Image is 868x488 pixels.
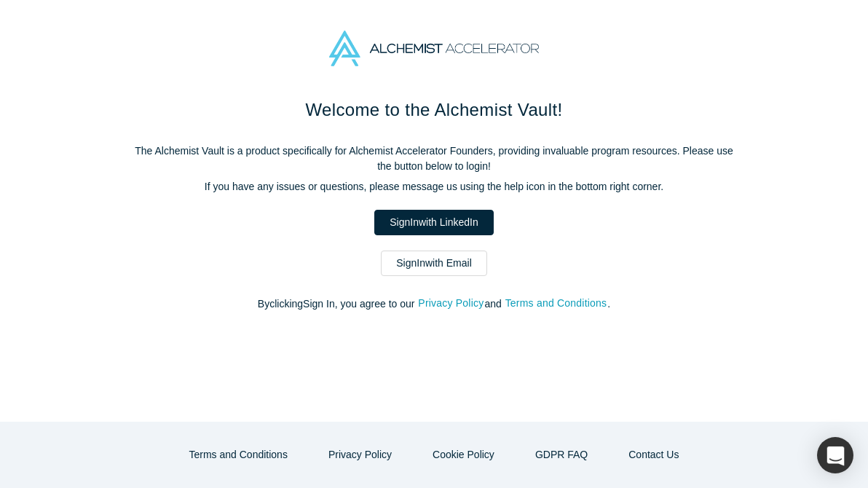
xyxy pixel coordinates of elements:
button: Privacy Policy [417,295,484,312]
button: Privacy Policy [313,442,407,468]
p: If you have any issues or questions, please message us using the help icon in the bottom right co... [128,179,740,194]
button: Terms and Conditions [174,442,303,468]
h1: Welcome to the Alchemist Vault! [128,97,740,123]
button: Cookie Policy [417,442,510,468]
p: The Alchemist Vault is a product specifically for Alchemist Accelerator Founders, providing inval... [128,143,740,174]
img: Alchemist Accelerator Logo [329,31,539,66]
a: SignInwith Email [381,251,487,276]
button: Terms and Conditions [505,295,608,312]
a: GDPR FAQ [520,442,603,468]
button: Contact Us [613,442,694,468]
a: SignInwith LinkedIn [374,210,493,235]
p: By clicking Sign In , you agree to our and . [128,296,740,312]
